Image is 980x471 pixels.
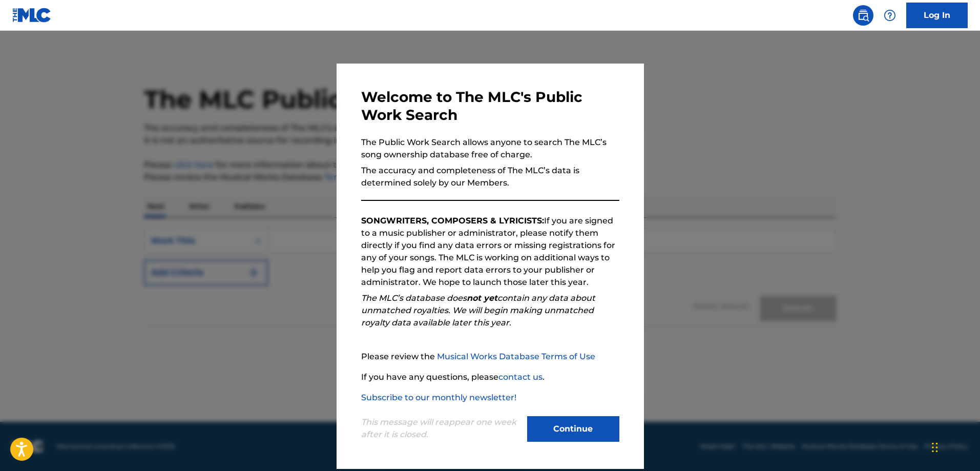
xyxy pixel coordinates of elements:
[361,393,516,402] a: Subscribe to our monthly newsletter!
[361,216,544,226] strong: SONGWRITERS, COMPOSERS & LYRICISTS:
[929,422,980,471] iframe: Chat Widget
[853,5,873,26] a: Public Search
[361,416,521,441] p: This message will reappear one week after it is closed.
[467,293,497,303] strong: not yet
[361,215,619,289] p: If you are signed to a music publisher or administrator, please notify them directly if you find ...
[12,8,52,23] img: MLC Logo
[527,416,619,442] button: Continue
[361,293,595,327] em: The MLC’s database does contain any data about unmatched royalties. We will begin making unmatche...
[361,136,619,161] p: The Public Work Search allows anyone to search The MLC’s song ownership database free of charge.
[437,352,595,361] a: Musical Works Database Terms of Use
[361,351,619,363] p: Please review the
[884,9,896,22] img: help
[361,165,619,189] p: The accuracy and completeness of The MLC’s data is determined solely by our Members.
[906,3,968,28] a: Log In
[857,9,869,22] img: search
[361,371,619,383] p: If you have any questions, please .
[498,372,543,382] a: contact us
[361,88,619,124] h3: Welcome to The MLC's Public Work Search
[880,5,900,26] div: Help
[932,432,938,463] div: Drag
